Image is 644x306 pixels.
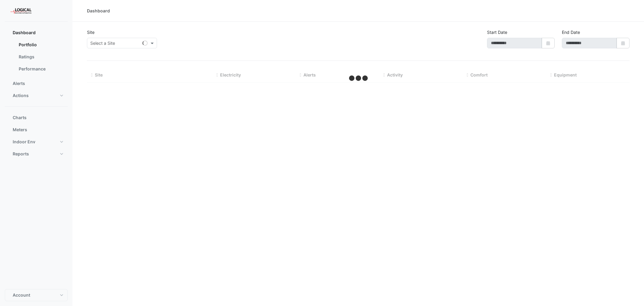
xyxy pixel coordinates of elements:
button: Indoor Env [5,136,68,148]
button: Alerts [5,77,68,90]
span: Meters [13,127,27,133]
span: Charts [13,115,27,121]
span: Activity [387,72,403,77]
span: Alerts [303,72,316,77]
span: Actions [13,93,29,99]
span: Account [13,292,30,298]
span: Dashboard [13,30,36,36]
a: Portfolio [14,39,68,51]
span: Comfort [470,72,488,77]
button: Dashboard [5,27,68,39]
label: Start Date [487,29,507,35]
button: Account [5,289,68,301]
span: Equipment [554,72,577,77]
span: Alerts [13,80,25,86]
a: Ratings [14,51,68,63]
button: Charts [5,112,68,124]
img: Company Logo [7,5,34,17]
span: Reports [13,151,29,157]
label: End Date [562,29,580,35]
button: Reports [5,148,68,160]
span: Indoor Env [13,139,35,145]
label: Site [87,29,95,35]
button: Meters [5,124,68,136]
button: Actions [5,90,68,102]
span: Site [95,72,103,77]
a: Performance [14,63,68,75]
div: Dashboard [87,8,110,14]
span: Electricity [220,72,241,77]
div: Dashboard [5,39,68,77]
